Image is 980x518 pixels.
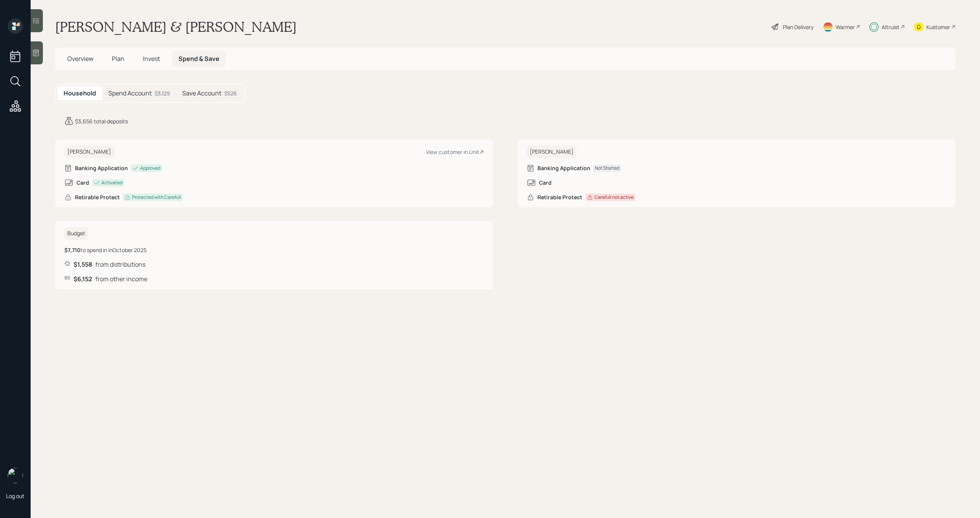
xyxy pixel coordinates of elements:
[75,194,120,201] h6: Retirable Protect
[73,275,92,283] b: $6,152
[55,18,297,35] h1: [PERSON_NAME] & [PERSON_NAME]
[527,146,577,158] h6: [PERSON_NAME]
[6,492,24,500] div: Log out
[64,227,88,240] h6: Budget
[595,165,619,172] div: Not Started
[537,194,582,201] h6: Retirable Protect
[926,23,950,31] div: Kustomer
[77,180,89,186] h6: Card
[8,468,23,483] img: michael-russo-headshot.png
[539,180,552,186] h6: Card
[101,179,122,186] div: Activated
[64,260,484,269] div: from distributions
[836,23,855,31] div: Warmer
[155,89,170,97] div: $3,129
[537,165,590,172] h6: Banking Application
[64,246,80,254] b: $7,710
[182,90,221,97] h5: Save Account
[783,23,813,31] div: Plan Delivery
[143,54,160,63] span: Invest
[64,275,484,283] div: from other income
[140,165,160,172] div: Approved
[108,90,152,97] h5: Spend Account
[224,89,237,97] div: $526
[75,165,128,172] h6: Banking Application
[64,146,114,158] h6: [PERSON_NAME]
[67,54,93,63] span: Overview
[882,23,900,31] div: Altruist
[112,54,124,63] span: Plan
[426,148,484,156] div: View customer in Unit
[73,260,92,269] b: $1,558
[75,117,128,125] div: $3,656 total deposits
[64,90,96,97] h5: Household
[595,194,634,201] div: Carefull not active
[64,246,147,254] div: to spend in in October 2025
[132,194,181,201] div: Protected with Carefull
[178,54,219,63] span: Spend & Save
